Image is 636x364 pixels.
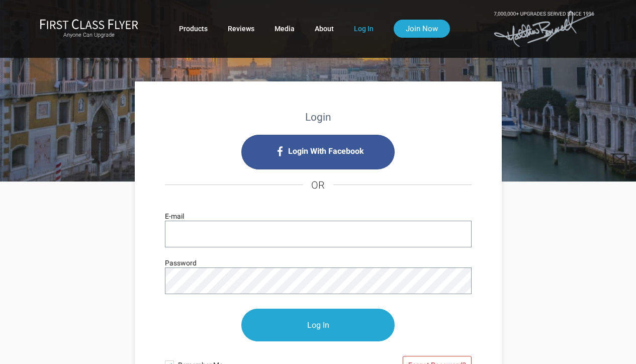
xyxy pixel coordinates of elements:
[165,257,197,268] label: Password
[305,111,331,123] strong: Login
[354,20,374,38] a: Log In
[288,143,364,159] span: Login With Facebook
[40,19,138,39] a: First Class FlyerAnyone Can Upgrade
[241,309,395,341] input: Log In
[165,169,472,201] h4: OR
[165,211,184,222] label: E-mail
[40,32,138,39] small: Anyone Can Upgrade
[275,20,295,38] a: Media
[40,19,138,29] img: First Class Flyer
[315,20,334,38] a: About
[228,20,254,38] a: Reviews
[179,20,208,38] a: Products
[241,135,395,169] i: Login with Facebook
[394,20,450,38] a: Join Now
